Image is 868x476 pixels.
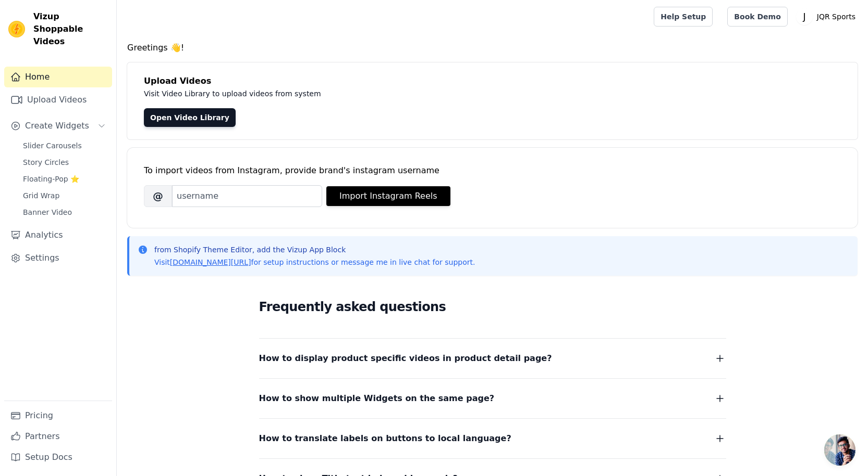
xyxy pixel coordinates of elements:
a: Story Circles [17,155,112,170]
span: How to show multiple Widgets on the same page? [259,391,495,406]
a: Setup Docs [4,447,112,468]
button: How to translate labels on buttons to local language? [259,431,726,446]
text: J [802,11,805,22]
button: How to display product specific videos in product detail page? [259,351,726,366]
input: username [172,185,322,207]
button: How to show multiple Widgets on the same page? [259,391,726,406]
span: @ [144,185,172,207]
a: Upload Videos [4,89,112,110]
a: Partners [4,426,112,447]
p: Visit Video Library to upload videos from system [144,87,611,100]
a: Help Setup [654,7,713,27]
div: To import videos from Instagram, provide brand's instagram username [144,164,841,177]
h4: Upload Videos [144,75,841,87]
button: Import Instagram Reels [326,186,450,206]
a: Open Video Library [144,108,236,127]
div: Open chat [824,434,855,466]
span: Slider Carousels [23,140,82,151]
img: Vizup [8,21,25,37]
a: Home [4,67,112,87]
a: Analytics [4,225,112,246]
span: Vizup Shoppable Videos [33,10,108,48]
h2: Frequently asked questions [259,297,726,317]
h4: Greetings 👋! [127,42,858,54]
span: Floating-Pop ⭐ [23,174,79,184]
button: J JQR Sports [796,7,860,26]
span: Create Widgets [25,120,89,132]
p: Visit for setup instructions or message me in live chat for support. [154,257,475,267]
p: JQR Sports [813,7,860,26]
a: Slider Carousels [17,138,112,153]
span: Grid Wrap [23,190,59,201]
button: Create Widgets [4,115,112,136]
p: from Shopify Theme Editor, add the Vizup App Block [154,245,475,255]
span: How to translate labels on buttons to local language? [259,431,511,446]
a: [DOMAIN_NAME][URL] [170,258,251,266]
a: Book Demo [727,7,787,27]
a: Banner Video [17,205,112,220]
a: Settings [4,248,112,268]
a: Grid Wrap [17,188,112,203]
a: Floating-Pop ⭐ [17,172,112,186]
span: Banner Video [23,207,72,217]
span: Story Circles [23,157,69,168]
a: Pricing [4,405,112,426]
span: How to display product specific videos in product detail page? [259,351,552,366]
